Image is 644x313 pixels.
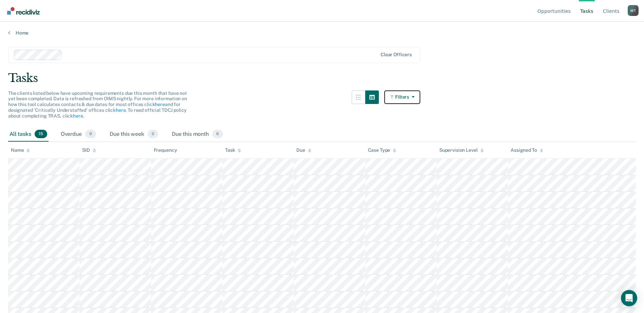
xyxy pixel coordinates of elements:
[35,130,47,139] span: 15
[73,113,83,119] a: here
[212,130,223,139] span: 6
[225,147,241,153] div: Task
[154,147,177,153] div: Frequency
[628,5,639,16] div: M T
[511,147,543,153] div: Assigned To
[384,90,420,104] button: Filters
[381,52,412,58] div: Clear officers
[7,7,40,15] img: Recidiviz
[628,5,639,16] button: Profile dropdown button
[170,127,224,142] div: Due this month6
[8,127,49,142] div: All tasks15
[8,71,636,85] div: Tasks
[59,127,97,142] div: Overdue9
[82,147,96,153] div: SID
[11,147,30,153] div: Name
[116,107,126,113] a: here
[148,130,158,139] span: 0
[368,147,397,153] div: Case Type
[85,130,96,139] span: 9
[296,147,311,153] div: Due
[621,290,637,306] div: Open Intercom Messenger
[108,127,160,142] div: Due this week0
[8,90,187,119] span: The clients listed below have upcoming requirements due this month that have not yet been complet...
[439,147,484,153] div: Supervision Level
[8,30,636,36] a: Home
[155,102,165,107] a: here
